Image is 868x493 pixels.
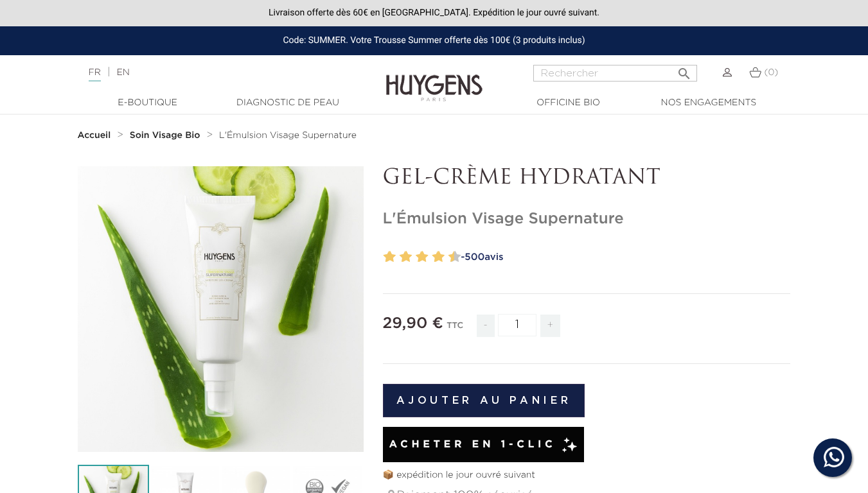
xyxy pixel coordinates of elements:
span: 500 [465,252,484,262]
a: E-Boutique [84,96,212,110]
button:  [673,61,696,78]
label: 6 [419,248,429,266]
a: FR [89,68,101,82]
label: 4 [402,248,412,266]
label: 5 [413,248,418,266]
strong: Accueil [78,131,111,140]
i:  [677,62,692,78]
div: TTC [447,312,463,347]
label: 3 [397,248,402,266]
a: Nos engagements [644,96,773,110]
label: 10 [451,248,461,266]
input: Rechercher [533,65,697,82]
button: Ajouter au panier [383,384,585,417]
span: (0) [764,68,778,77]
label: 9 [446,248,450,266]
strong: Soin Visage Bio [130,131,200,140]
label: 1 [381,248,385,266]
p: GEL-CRÈME HYDRATANT [383,166,791,191]
img: Huygens [386,54,483,103]
a: Officine Bio [504,96,633,110]
label: 8 [435,248,445,266]
div: | [82,65,352,80]
a: Soin Visage Bio [130,130,204,141]
span: 29,90 € [383,316,443,331]
span: - [477,315,495,337]
p: 📦 expédition le jour ouvré suivant [383,469,791,482]
label: 7 [429,248,434,266]
a: EN [116,68,129,77]
h1: L'Émulsion Visage Supernature [383,210,791,229]
input: Quantité [498,314,536,336]
a: L'Émulsion Visage Supernature [219,130,357,141]
a: -500avis [457,248,791,267]
span: L'Émulsion Visage Supernature [219,131,357,140]
span: + [540,315,561,337]
a: Accueil [78,130,114,141]
a: Diagnostic de peau [224,96,352,110]
label: 2 [386,248,396,266]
